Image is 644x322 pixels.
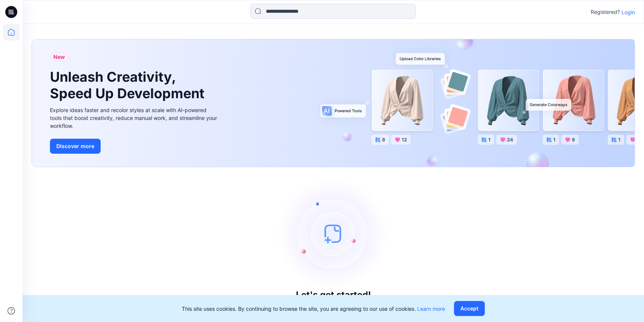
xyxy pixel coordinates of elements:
button: Accept [454,301,485,316]
span: New [53,52,65,61]
h1: Unleash Creativity, Speed Up Development [50,69,208,101]
p: This site uses cookies. By continuing to browse the site, you are agreeing to our use of cookies. [182,305,445,313]
div: Explore ideas faster and recolor styles at scale with AI-powered tools that boost creativity, red... [50,106,219,130]
a: Learn more [417,306,445,312]
img: empty-state-image.svg [277,177,390,290]
p: Registered? [591,7,620,16]
a: Discover more [50,139,219,154]
button: Discover more [50,139,101,154]
h3: Let's get started! [296,290,371,300]
p: Login [621,8,635,16]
